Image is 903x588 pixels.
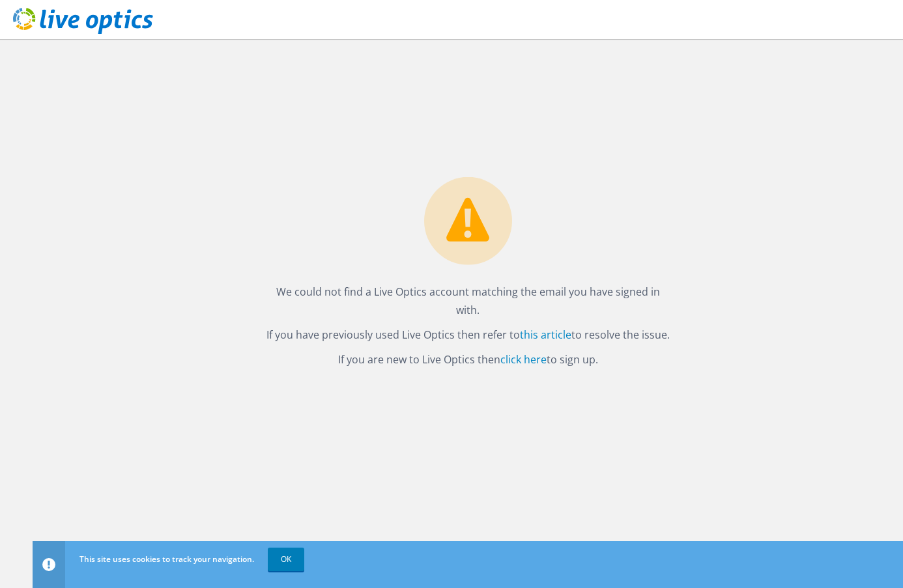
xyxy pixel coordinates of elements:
a: click here [500,352,547,367]
a: this article [520,328,571,342]
p: We could not find a Live Optics account matching the email you have signed in with. [263,283,672,319]
span: This site uses cookies to track your navigation. [79,553,254,565]
a: OK [268,548,304,571]
p: If you are new to Live Optics then to sign up. [263,350,672,369]
p: If you have previously used Live Optics then refer to to resolve the issue. [263,326,672,344]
